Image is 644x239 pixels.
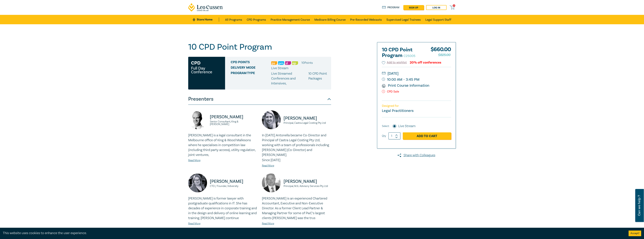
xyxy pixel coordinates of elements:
p: [PERSON_NAME] is a legal consultant in the Melbourne office of King & Wood Mallesons where he spe... [188,133,257,157]
a: Read More [262,164,274,167]
a: Share with Colleagues [377,153,456,158]
img: https://s3.ap-southeast-2.amazonaws.com/leo-cussen-store-production-content/Contacts/Mark%20J.%20... [262,174,281,192]
a: Medicare Billing Course [314,15,346,24]
span: Live Stream [271,66,288,70]
div: This website uses cookies to enhance the user experience. [3,231,623,236]
a: All Programs [225,15,242,24]
a: Store Home [193,17,219,22]
a: sign up [403,5,424,10]
img: https://s3.ap-southeast-2.amazonaws.com/leo-cussen-store-production-content/Contacts/Antonella%20... [262,110,281,129]
span: CPD Points [231,60,271,65]
small: Principal, Castra Legal Costing Pty Ltd [284,122,331,124]
small: C25005 [404,54,415,58]
a: Read More [188,222,200,225]
a: Print Course Information [382,83,429,88]
button: Add to wishlist [382,60,407,65]
a: Supervised Legal Trainees [386,15,421,24]
p: Designed for [382,104,451,108]
p: [PERSON_NAME] [284,178,331,184]
h3: CPD [191,60,200,66]
button: Accept cookies [629,231,641,236]
span: $825.00 [438,52,451,58]
small: CTO / Founder, Vidversity [210,185,257,187]
li: 10 Point s [301,60,313,65]
p: [PERSON_NAME] is an experienced Chartered Accountant, Executive and Non-Executive Director. As a ... [262,196,331,221]
span: 0 [453,4,455,7]
a: Practice Management Course [271,15,310,24]
small: Legal Practitioners [382,108,413,113]
img: Ethics & Professional Responsibility [292,61,298,65]
a: Program [382,5,400,10]
label: Qty [382,134,386,138]
span: Can we help ? [637,191,641,220]
a: Legal Support Staff [425,15,451,24]
span: Select: [382,124,389,128]
div: $ 660.00 [431,47,451,60]
h1: 10 CPD Point Program [188,42,331,52]
p: [PERSON_NAME] is former lawyer with postgraduate qualifications in IT. She has decades of experie... [188,196,257,221]
a: Pre-Recorded Webcasts [350,15,382,24]
div: 20% off conferences [410,61,441,64]
p: [PERSON_NAME] [210,178,257,184]
img: Professional Skills [271,61,277,65]
h2: 10 CPD Point Program [382,47,423,58]
input: 1 [388,132,401,140]
p: [PERSON_NAME] [210,114,257,120]
a: Read More [262,222,274,225]
p: Live Streamed Conferences and Intensives , [271,71,309,86]
button: Presenters [188,93,331,105]
small: [DATE] [382,71,451,77]
img: Substantive Law [285,61,291,65]
small: 10:00 AM - 3:45 PM [382,77,451,83]
p: In [DATE] Antonella became Co-Director and Principal of Castra Legal Costing Pty Ltd, working wit... [262,133,331,157]
img: https://s3.ap-southeast-2.amazonaws.com/leo-cussen-store-production-content/Contacts/Natalie%20Wi... [188,174,207,192]
p: Since [DATE] [262,158,331,163]
p: CPD Sale [382,90,451,93]
label: Live Stream [398,124,416,129]
a: Add to Cart [403,132,451,140]
small: Senior Consultant, King & [PERSON_NAME] [210,120,257,126]
small: Principal, MJL Advisory Services Pty Ltd [284,185,331,187]
span: Delivery Mode [231,66,271,71]
p: 10 CPD Point Packages [308,71,328,86]
img: https://s3.ap-southeast-2.amazonaws.com/leo-cussen-store-production-content/Contacts/Andrew%20Mon... [188,110,207,129]
small: Full Day Conference [191,66,222,74]
p: [PERSON_NAME] [284,115,331,121]
span: Program type [231,71,271,86]
img: Practice Management & Business Skills [278,61,284,65]
a: CPD Programs [247,15,266,24]
a: Log in [426,5,447,10]
a: Read More [188,159,200,162]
